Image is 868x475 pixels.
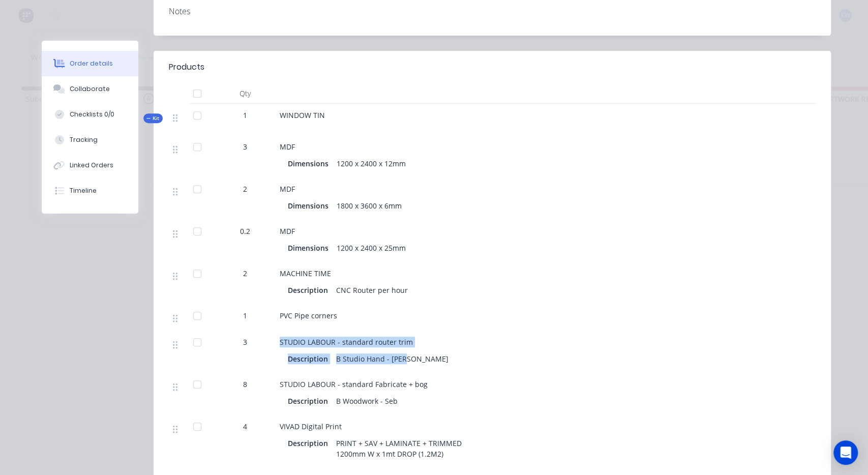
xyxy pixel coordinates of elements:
[288,351,332,366] div: Description
[243,268,247,279] span: 2
[280,311,337,320] span: PVC Pipe corners
[280,184,295,194] span: MDF
[288,241,333,255] div: Dimensions
[833,440,858,465] div: Open Intercom Messenger
[243,110,247,121] span: 1
[288,198,333,213] div: Dimensions
[280,226,295,236] span: MDF
[169,7,816,16] div: Notes
[332,351,453,366] div: B Studio Hand - [PERSON_NAME]
[143,113,163,123] div: Kit
[70,161,113,170] div: Linked Orders
[215,83,276,104] div: Qty
[280,269,331,278] span: MACHINE TIME
[243,337,247,347] span: 3
[169,61,204,73] div: Products
[240,226,250,236] span: 0.2
[70,110,114,119] div: Checklists 0/0
[280,110,325,120] span: WINDOW TIN
[332,436,466,461] div: PRINT + SAV + LAMINATE + TRIMMED 1200mm W x 1mt DROP (1.2M2)
[332,283,412,298] div: CNC Router per hour
[243,184,247,194] span: 2
[332,394,402,408] div: B Woodwork - Seb
[42,153,138,178] button: Linked Orders
[288,156,333,171] div: Dimensions
[288,283,332,298] div: Description
[70,84,110,94] div: Collaborate
[333,198,406,213] div: 1800 x 3600 x 6mm
[70,59,113,68] div: Order details
[243,141,247,152] span: 3
[42,51,138,76] button: Order details
[70,186,97,195] div: Timeline
[42,178,138,203] button: Timeline
[280,142,295,152] span: MDF
[280,379,428,389] span: STUDIO LABOUR - standard Fabricate + bog
[243,310,247,321] span: 1
[288,436,332,451] div: Description
[288,394,332,408] div: Description
[333,241,410,255] div: 1200 x 2400 x 25mm
[243,421,247,432] span: 4
[42,127,138,153] button: Tracking
[42,76,138,102] button: Collaborate
[280,422,342,431] span: VIVAD Digital Print
[333,156,410,171] div: 1200 x 2400 x 12mm
[280,337,413,347] span: STUDIO LABOUR - standard router trim
[42,102,138,127] button: Checklists 0/0
[70,135,98,144] div: Tracking
[146,114,160,122] span: Kit
[243,379,247,390] span: 8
